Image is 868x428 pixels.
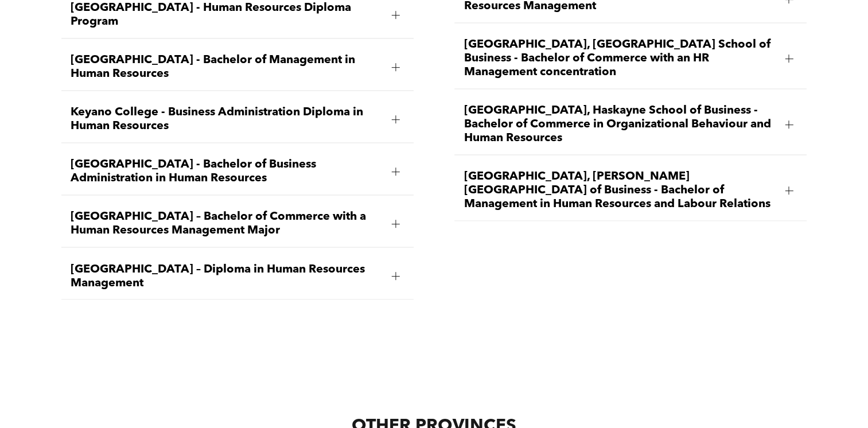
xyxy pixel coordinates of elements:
[464,38,776,79] span: [GEOGRAPHIC_DATA], [GEOGRAPHIC_DATA] School of Business - Bachelor of Commerce with an HR Managem...
[71,106,383,133] span: Keyano College - Business Administration Diploma in Human Resources
[71,53,383,81] span: [GEOGRAPHIC_DATA] - Bachelor of Management in Human Resources
[464,170,776,211] span: [GEOGRAPHIC_DATA], [PERSON_NAME][GEOGRAPHIC_DATA] of Business - Bachelor of Management in Human R...
[71,1,383,29] span: [GEOGRAPHIC_DATA] - Human Resources Diploma Program
[464,104,776,145] span: [GEOGRAPHIC_DATA], Haskayne School of Business - Bachelor of Commerce in Organizational Behaviour...
[71,158,383,185] span: [GEOGRAPHIC_DATA] - Bachelor of Business Administration in Human Resources
[71,262,383,290] span: [GEOGRAPHIC_DATA] – Diploma in Human Resources Management
[71,210,383,238] span: [GEOGRAPHIC_DATA] – Bachelor of Commerce with a Human Resources Management Major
